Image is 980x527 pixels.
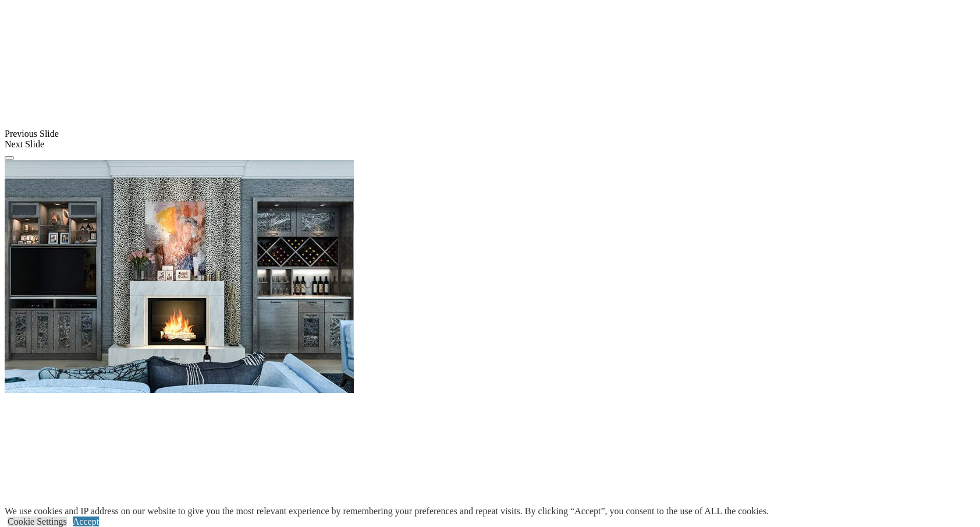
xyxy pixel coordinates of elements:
div: Next Slide [5,139,975,150]
div: We use cookies and IP address on our website to give you the most relevant experience by remember... [5,506,769,517]
div: Previous Slide [5,129,975,139]
button: Click here to pause slide show [5,156,14,160]
a: Cookie Settings [8,517,67,526]
a: Accept [73,517,99,526]
img: Banner for mobile view [5,160,354,393]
